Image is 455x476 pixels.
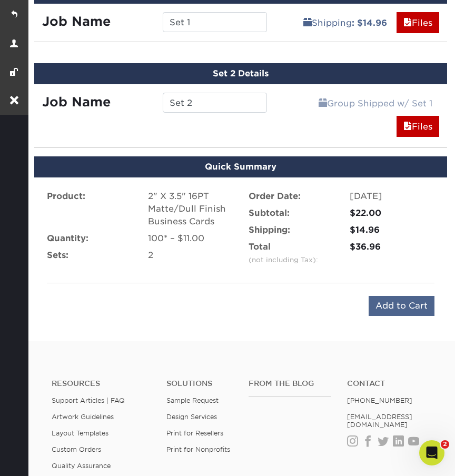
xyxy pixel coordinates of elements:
[249,379,331,388] h4: From the Blog
[166,429,223,437] a: Print for Resellers
[166,445,230,453] a: Print for Nonprofits
[52,413,114,421] a: Artwork Guidelines
[350,207,435,220] div: $22.00
[163,12,268,32] input: Enter a job name
[52,396,125,404] a: Support Articles | FAQ
[350,224,435,236] div: $14.96
[166,396,219,404] a: Sample Request
[52,462,111,470] a: Quality Assurance
[347,379,430,388] a: Contact
[34,63,447,84] div: Set 2 Details
[347,396,412,404] a: [PHONE_NUMBER]
[249,190,301,203] label: Order Date:
[296,12,394,33] a: Shipping: $14.96
[52,445,101,453] a: Custom Orders
[369,296,434,316] input: Add to Cart
[249,241,318,266] label: Total
[47,190,85,203] label: Product:
[42,14,111,29] strong: Job Name
[148,232,233,245] div: 100* – $11.00
[47,232,88,245] label: Quantity:
[350,190,435,203] div: [DATE]
[47,249,68,262] label: Sets:
[166,379,233,388] h4: Solutions
[249,256,318,264] small: (not including Tax):
[441,440,449,449] span: 2
[312,93,439,114] a: Group Shipped w/ Set 1
[52,429,108,437] a: Layout Templates
[249,224,290,236] label: Shipping:
[166,413,217,421] a: Design Services
[249,207,290,220] label: Subtotal:
[419,440,444,465] iframe: Intercom live chat
[397,12,439,33] a: Files
[403,122,412,132] span: files
[352,18,387,28] b: : $14.96
[34,156,447,177] div: Quick Summary
[52,379,151,388] h4: Resources
[403,18,412,28] span: files
[319,98,327,108] span: shipping
[303,18,312,28] span: shipping
[148,249,233,262] div: 2
[347,413,412,429] a: [EMAIL_ADDRESS][DOMAIN_NAME]
[163,93,268,113] input: Enter a job name
[148,190,233,228] div: 2" X 3.5" 16PT Matte/Dull Finish Business Cards
[397,116,439,137] a: Files
[350,241,435,253] div: $36.96
[42,94,111,110] strong: Job Name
